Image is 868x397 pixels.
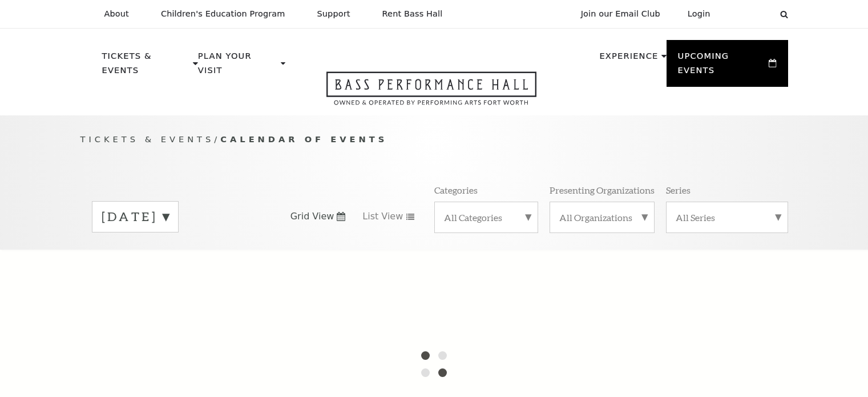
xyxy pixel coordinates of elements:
select: Select: [729,9,769,19]
p: Upcoming Events [678,49,766,84]
p: Categories [434,184,478,196]
p: Support [317,9,350,19]
label: All Categories [444,211,528,223]
label: [DATE] [102,208,169,226]
span: Tickets & Events [80,134,215,144]
span: Grid View [290,210,334,223]
p: Presenting Organizations [550,184,655,196]
span: Calendar of Events [220,134,387,144]
p: Rent Bass Hall [382,9,443,19]
p: Plan Your Visit [198,49,278,84]
p: Series [666,184,691,196]
p: About [104,9,129,19]
p: Children's Education Program [161,9,285,19]
p: / [80,133,788,147]
p: Experience [599,49,658,70]
label: All Series [676,211,778,223]
span: List View [362,210,403,223]
label: All Organizations [559,211,645,223]
p: Tickets & Events [102,49,191,84]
